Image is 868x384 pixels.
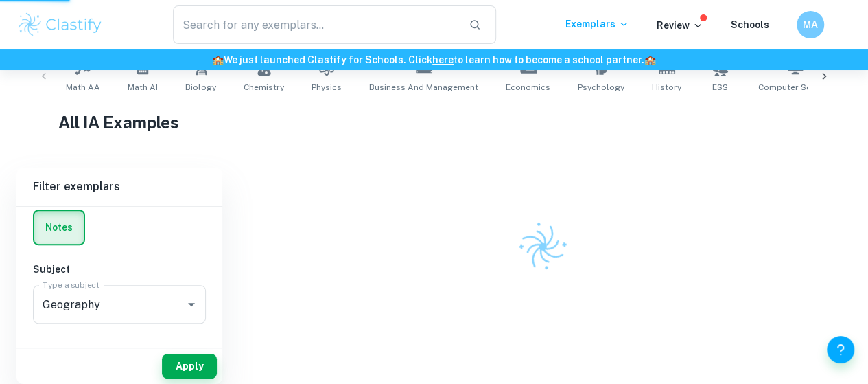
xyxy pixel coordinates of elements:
span: Physics [312,81,342,93]
span: History [652,81,681,93]
span: Business and Management [369,81,478,93]
span: Math AI [128,81,158,93]
span: Chemistry [244,81,284,93]
h6: We just launched Clastify for Schools. Click to learn how to become a school partner. [3,52,865,67]
p: Review [657,18,703,33]
button: Open [182,295,201,314]
span: ESS [712,81,728,93]
input: Search for any exemplars... [173,5,458,44]
p: Exemplars [565,16,629,32]
h6: Filter exemplars [16,168,222,206]
h6: Subject [33,262,206,277]
button: Help and Feedback [827,336,854,363]
span: Computer Science [758,81,832,93]
img: Clastify logo [508,213,576,280]
button: Notes [34,211,84,244]
span: Psychology [578,81,624,93]
img: Clastify logo [16,11,104,38]
h1: All IA Examples [58,110,810,135]
span: 🏫 [644,54,656,65]
a: Schools [731,19,769,30]
button: MA [797,11,824,38]
span: Economics [506,81,550,93]
span: Math AA [66,81,100,93]
button: Apply [162,354,217,379]
label: Type a subject [43,279,99,291]
a: here [432,54,454,65]
span: 🏫 [212,54,224,65]
span: Biology [185,81,216,93]
h6: MA [803,17,819,32]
